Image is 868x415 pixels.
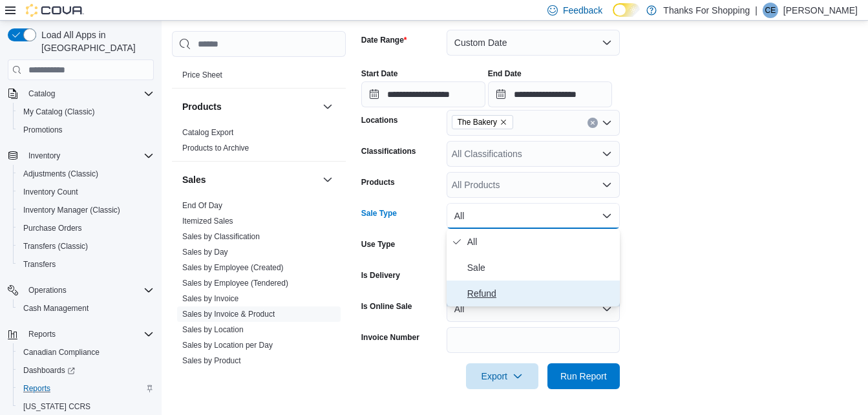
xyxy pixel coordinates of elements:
[13,361,159,379] a: Dashboards
[182,248,228,257] a: Sales by Day
[182,70,222,80] a: Price Sheet
[23,282,72,298] button: Operations
[13,103,159,121] button: My Catalog (Classic)
[755,3,757,18] p: |
[26,4,84,17] img: Cova
[182,340,273,350] span: Sales by Location per Day
[452,115,513,129] span: The Bakery
[182,310,275,319] a: Sales by Invoice & Product
[23,169,98,179] span: Adjustments (Classic)
[182,341,273,350] a: Sales by Location per Day
[361,239,395,250] label: Use Type
[18,166,154,182] span: Adjustments (Classic)
[18,301,154,316] span: Cash Management
[547,363,620,389] button: Run Report
[182,278,288,288] span: Sales by Employee (Tendered)
[602,180,612,190] button: Open list of options
[361,35,407,45] label: Date Range
[23,187,78,197] span: Inventory Count
[18,166,103,182] a: Adjustments (Classic)
[3,281,159,299] button: Operations
[18,220,154,236] span: Purchase Orders
[182,309,275,319] span: Sales by Invoice & Product
[28,285,67,295] span: Operations
[18,202,154,218] span: Inventory Manager (Classic)
[18,399,96,414] a: [US_STATE] CCRS
[763,3,778,18] div: Cliff Evans
[182,201,222,210] a: End Of Day
[18,399,154,414] span: Washington CCRS
[320,99,335,114] button: Products
[18,239,93,254] a: Transfers (Classic)
[320,172,335,187] button: Sales
[23,107,95,117] span: My Catalog (Classic)
[18,381,154,396] span: Reports
[182,231,260,242] span: Sales by Classification
[18,381,56,396] a: Reports
[182,356,241,365] a: Sales by Product
[18,257,154,272] span: Transfers
[13,165,159,183] button: Adjustments (Classic)
[3,147,159,165] button: Inventory
[602,118,612,128] button: Open list of options
[467,286,615,301] span: Refund
[23,347,100,357] span: Canadian Compliance
[182,127,233,138] span: Catalog Export
[182,217,233,226] a: Itemized Sales
[488,69,522,79] label: End Date
[765,3,776,18] span: CE
[613,17,613,17] span: Dark Mode
[361,301,412,312] label: Is Online Sale
[361,177,395,187] label: Products
[182,143,249,153] span: Products to Archive
[13,121,159,139] button: Promotions
[18,122,68,138] a: Promotions
[23,401,90,412] span: [US_STATE] CCRS
[182,144,249,153] a: Products to Archive
[560,370,607,383] span: Run Report
[361,270,400,281] label: Is Delivery
[13,255,159,273] button: Transfers
[18,345,154,360] span: Canadian Compliance
[361,208,397,218] label: Sale Type
[13,379,159,398] button: Reports
[182,128,233,137] a: Catalog Export
[18,104,100,120] a: My Catalog (Classic)
[3,85,159,103] button: Catalog
[13,201,159,219] button: Inventory Manager (Classic)
[182,216,233,226] span: Itemized Sales
[182,293,238,304] span: Sales by Invoice
[182,173,206,186] h3: Sales
[13,343,159,361] button: Canadian Compliance
[23,223,82,233] span: Purchase Orders
[500,118,507,126] button: Remove The Bakery from selection in this group
[361,69,398,79] label: Start Date
[23,259,56,270] span: Transfers
[182,294,238,303] a: Sales by Invoice
[13,237,159,255] button: Transfers (Classic)
[182,70,222,80] span: Price Sheet
[466,363,538,389] button: Export
[23,303,89,314] span: Cash Management
[447,203,620,229] button: All
[182,100,222,113] h3: Products
[23,282,154,298] span: Operations
[18,184,154,200] span: Inventory Count
[458,116,497,129] span: The Bakery
[447,229,620,306] div: Select listbox
[36,28,154,54] span: Load All Apps in [GEOGRAPHIC_DATA]
[18,220,87,236] a: Purchase Orders
[613,3,640,17] input: Dark Mode
[361,332,419,343] label: Invoice Number
[182,232,260,241] a: Sales by Classification
[182,100,317,113] button: Products
[361,81,485,107] input: Press the down key to open a popover containing a calendar.
[23,125,63,135] span: Promotions
[474,363,531,389] span: Export
[18,363,80,378] a: Dashboards
[447,30,620,56] button: Custom Date
[361,115,398,125] label: Locations
[182,200,222,211] span: End Of Day
[18,202,125,218] a: Inventory Manager (Classic)
[182,356,241,366] span: Sales by Product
